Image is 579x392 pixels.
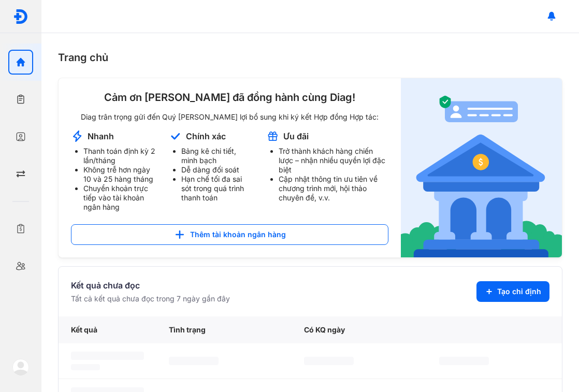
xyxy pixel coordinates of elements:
div: Ưu đãi [283,130,309,142]
span: ‌ [169,357,219,365]
span: ‌ [439,357,489,365]
div: Tất cả kết quả chưa đọc trong 7 ngày gần đây [71,294,230,304]
div: Diag trân trọng gửi đến Quý [PERSON_NAME] lợi bổ sung khi ký kết Hợp đồng Hợp tác: [71,112,388,122]
div: Có KQ ngày [292,316,427,343]
div: Nhanh [88,130,114,142]
span: ‌ [71,352,144,360]
img: account-announcement [401,78,562,257]
li: Thanh toán định kỳ 2 lần/tháng [83,147,156,165]
button: Tạo chỉ định [476,281,549,302]
span: ‌ [304,357,354,365]
img: logo [13,9,28,24]
button: Thêm tài khoản ngân hàng [71,224,388,245]
img: logo [12,359,29,375]
span: ‌ [71,364,100,370]
li: Dễ dàng đối soát [181,165,253,175]
img: account-announcement [266,130,279,142]
div: Kết quả [59,316,156,343]
div: Tình trạng [156,316,292,343]
div: Trang chủ [58,50,562,65]
span: Tạo chỉ định [497,286,541,297]
li: Chuyển khoản trực tiếp vào tài khoản ngân hàng [83,184,156,212]
img: account-announcement [169,130,182,142]
li: Cập nhật thông tin ưu tiên về chương trình mới, hội thảo chuyên đề, v.v. [279,175,388,202]
div: Chính xác [186,130,226,142]
div: Cảm ơn [PERSON_NAME] đã đồng hành cùng Diag! [71,91,388,104]
img: account-announcement [71,130,83,142]
li: Trở thành khách hàng chiến lược – nhận nhiều quyền lợi đặc biệt [279,147,388,175]
li: Hạn chế tối đa sai sót trong quá trình thanh toán [181,175,253,202]
li: Bảng kê chi tiết, minh bạch [181,147,253,165]
div: Kết quả chưa đọc [71,279,230,292]
li: Không trễ hơn ngày 10 và 25 hàng tháng [83,165,156,184]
